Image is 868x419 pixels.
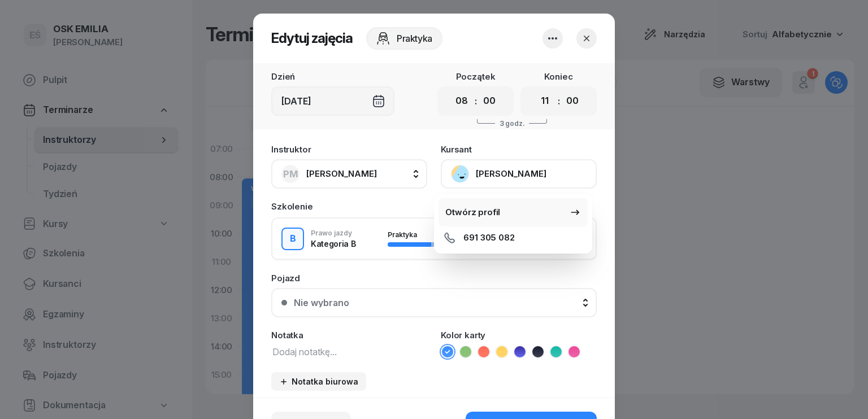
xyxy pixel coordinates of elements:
button: Nie wybrano [271,288,597,317]
button: PM[PERSON_NAME] [271,159,427,189]
div: : [558,94,560,108]
span: PM [283,169,298,179]
div: : [475,94,477,108]
button: Notatka biurowa [271,372,366,391]
h2: Edytuj zajęcia [271,29,353,47]
button: [PERSON_NAME] [441,159,597,189]
span: [PERSON_NAME] [306,168,377,179]
div: Otwórz profil [445,205,500,220]
div: Notatka biurowa [279,377,358,386]
div: Nie wybrano [294,298,349,307]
